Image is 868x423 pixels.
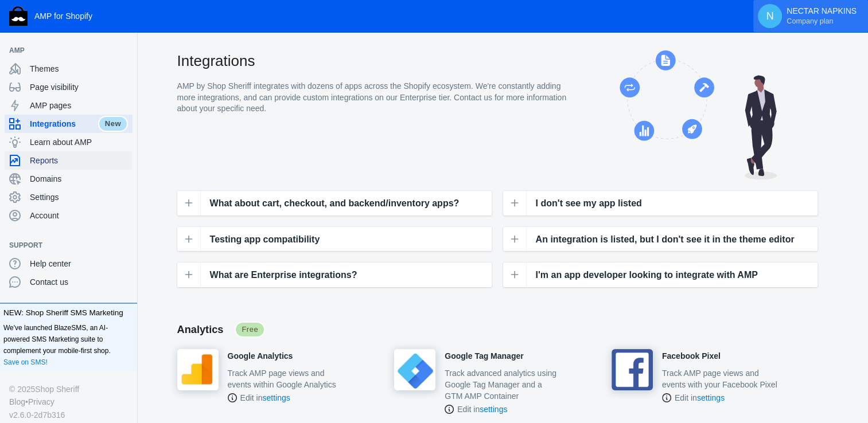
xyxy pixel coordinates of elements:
span: What are Enterprise integrations? [210,268,357,283]
span: I'm an app developer looking to integrate with AMP [536,268,758,283]
div: © 2025 [9,383,128,395]
span: I don't see my app listed [536,196,642,211]
button: Add a sales channel [116,48,135,53]
p: AMP by Shop Sheriff integrates with dozens of apps across the Shopify ecosystem. We're constantly... [177,81,569,115]
a: Settings [5,188,133,206]
p: NECTAR NAPKINS [787,6,857,26]
span: Edit in [240,392,290,404]
span: AMP [9,45,116,56]
span: AMP for Shopify [34,11,92,21]
a: settings [262,393,290,402]
span: Analytics [177,324,224,335]
p: Track advanced analytics using Google Tag Manager and a GTM AMP Container [445,367,560,402]
span: Learn about AMP [30,136,128,148]
img: Shop Sheriff Logo [9,6,28,26]
span: Integrations [30,118,98,130]
span: Support [9,240,116,251]
h4: Facebook Pixel [662,351,721,362]
img: facebook-pixel_200x200.png [612,349,653,390]
div: v2.6.0-2d7b316 [9,409,128,421]
a: Blog [9,395,25,408]
span: Page visibility [30,81,128,93]
a: Page visibility [5,78,133,96]
span: Company plan [787,17,833,26]
a: settings [480,405,507,414]
span: Domains [30,173,128,185]
img: google-analytics_200x200.png [177,349,219,390]
span: Edit in [457,404,507,415]
a: AMP pages [5,96,133,115]
p: Track AMP page views and events with your Facebook Pixel [662,367,778,390]
div: • [9,395,128,408]
img: google-tag-manager_150x150.png [394,349,435,390]
a: Facebook Pixel [662,349,721,362]
a: Shop Sheriff [35,383,79,395]
h4: Google Analytics [228,351,293,362]
a: Privacy [28,395,55,408]
span: Reports [30,155,128,166]
a: Contact us [5,273,133,291]
a: Save on SMS! [3,357,48,368]
span: Themes [30,63,128,75]
span: Settings [30,191,128,203]
span: Edit in [675,392,725,404]
span: AMP pages [30,100,128,111]
h4: Google Tag Manager [445,351,523,362]
a: Domains [5,170,133,188]
span: Account [30,210,128,221]
span: Help center [30,258,128,269]
a: Reports [5,151,133,170]
span: Contact us [30,276,128,288]
span: Testing app compatibility [210,232,320,247]
span: An integration is listed, but I don't see it in the theme editor [536,232,795,247]
p: Track AMP page views and events within Google Analytics [228,367,344,390]
iframe: Drift Widget Chat Controller [811,366,854,409]
span: What about cart, checkout, and backend/inventory apps? [210,196,460,211]
a: Google Analytics [228,349,293,362]
a: Google Tag Manager [445,349,523,362]
a: Account [5,206,133,225]
span: New [98,116,128,132]
a: Themes [5,60,133,78]
a: Learn about AMP [5,133,133,151]
a: IntegrationsNew [5,115,133,133]
span: N [764,10,776,22]
a: settings [697,393,725,402]
h2: Integrations [177,50,569,71]
button: Add a sales channel [116,243,135,248]
span: Free [235,322,265,338]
